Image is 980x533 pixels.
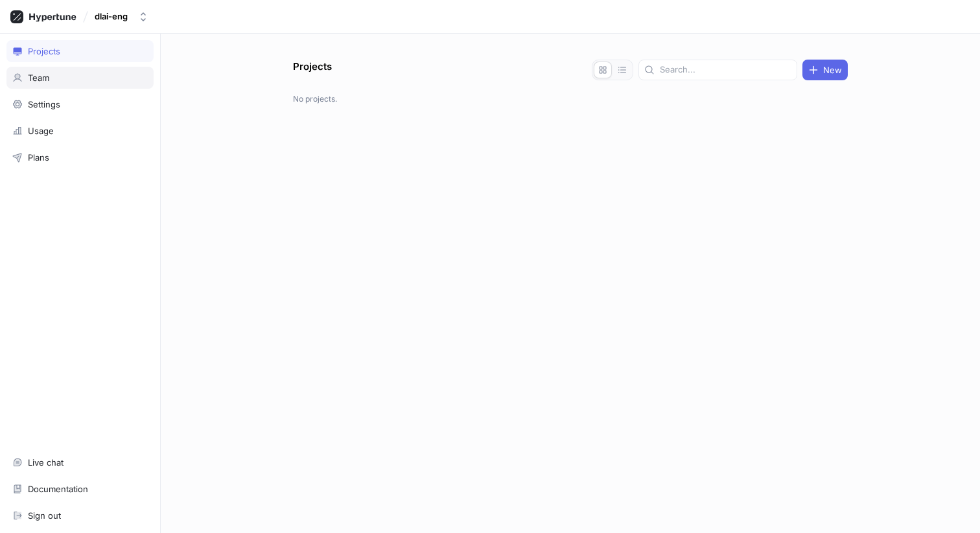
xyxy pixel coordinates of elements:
[28,73,49,83] div: Team
[293,60,332,80] p: Projects
[293,93,848,105] p: No projects.
[95,11,128,22] div: dlai-eng
[6,120,154,142] a: Usage
[823,66,842,74] span: New
[28,510,61,521] div: Sign out
[6,67,154,89] a: Team
[28,457,64,468] div: Live chat
[28,126,54,136] div: Usage
[89,6,154,27] button: dlai-eng
[802,60,848,80] button: New
[28,46,60,56] div: Projects
[6,93,154,115] a: Settings
[6,478,154,500] a: Documentation
[28,152,49,163] div: Plans
[660,63,791,76] input: Search...
[6,146,154,168] a: Plans
[28,484,88,494] div: Documentation
[6,40,154,62] a: Projects
[28,99,60,109] div: Settings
